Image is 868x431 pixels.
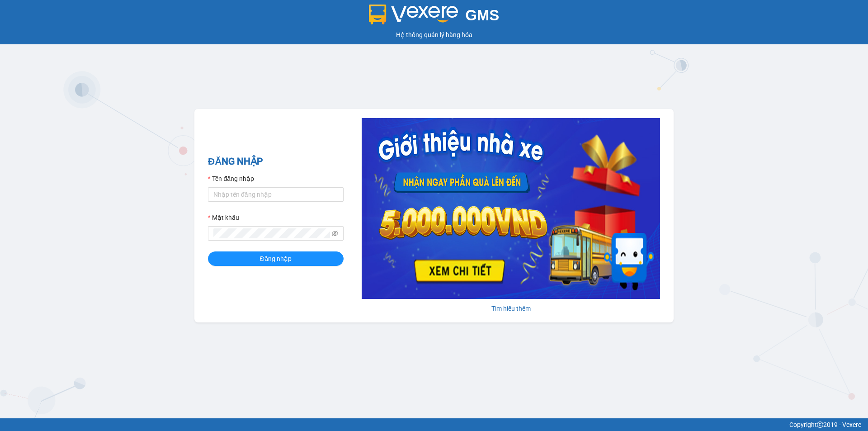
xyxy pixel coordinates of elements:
span: eye-invisible [332,230,338,237]
span: Đăng nhập [260,254,292,264]
span: GMS [465,7,499,24]
div: Hệ thống quản lý hàng hóa [2,30,866,40]
input: Mật khẩu [213,228,330,238]
div: Copyright 2019 - Vexere [7,420,861,430]
button: Đăng nhập [208,251,344,266]
label: Tên đăng nhập [208,174,254,184]
img: banner-0 [362,118,660,299]
div: Tìm hiểu thêm [362,303,660,313]
img: logo 2 [369,5,458,24]
span: copyright [817,422,823,428]
input: Tên đăng nhập [208,187,344,202]
a: GMS [369,14,500,21]
label: Mật khẩu [208,213,239,223]
h2: ĐĂNG NHẬP [208,154,344,169]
